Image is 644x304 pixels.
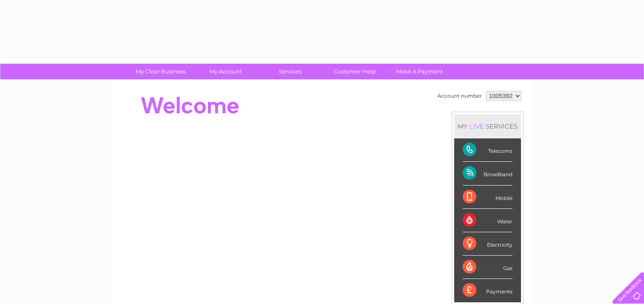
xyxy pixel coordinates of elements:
div: LIVE [468,122,486,130]
a: My Clear Business [126,64,196,79]
div: Electricity [463,232,512,256]
a: My Account [190,64,260,79]
div: Gas [463,256,512,279]
div: MY SERVICES [454,114,521,138]
div: Water [463,209,512,232]
div: Mobile [463,186,512,209]
a: Make A Payment [384,64,455,79]
div: Broadband [463,162,512,185]
div: Payments [463,279,512,302]
a: Customer Help [320,64,390,79]
a: Services [255,64,325,79]
td: Account number [435,89,484,103]
div: Telecoms [463,138,512,162]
